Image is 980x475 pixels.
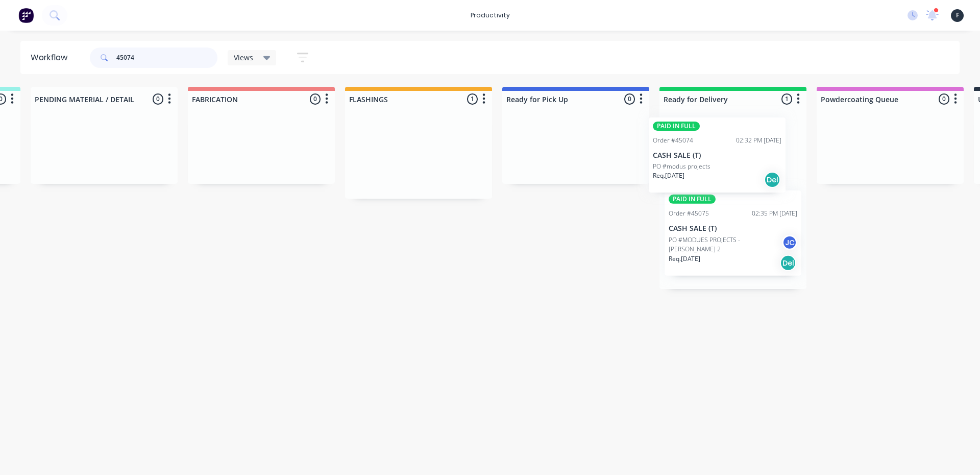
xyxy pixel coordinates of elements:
div: productivity [465,8,515,23]
span: F [956,11,959,20]
input: Search for orders... [116,47,217,68]
img: Factory [18,8,34,23]
div: Workflow [31,52,72,64]
span: Views [234,52,253,63]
